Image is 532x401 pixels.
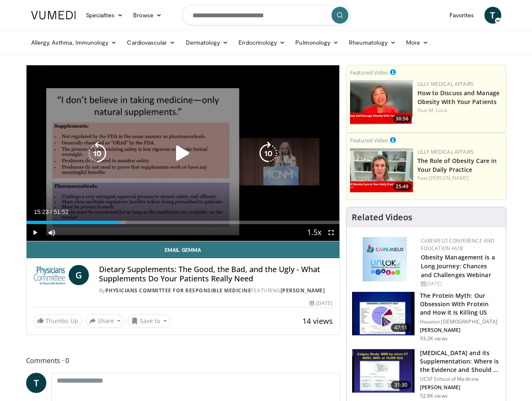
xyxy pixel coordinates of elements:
[69,265,89,285] a: G
[417,80,474,88] a: Lilly Medical Affairs
[86,314,125,328] button: Share
[393,115,411,123] span: 30:56
[233,34,290,51] a: Endocrinology
[27,224,43,241] button: Play
[352,212,412,222] h4: Related Videos
[420,335,448,342] p: 93.2K views
[26,373,46,393] a: T
[417,157,497,174] a: The Role of Obesity Care in Your Daily Practice
[81,7,128,24] a: Specialties
[352,292,414,336] img: b7b8b05e-5021-418b-a89a-60a270e7cf82.150x105_q85_crop-smart_upscale.jpg
[105,287,251,294] a: Physicians Committee for Responsible Medicine
[420,393,448,399] p: 52.8K views
[391,381,411,389] span: 31:30
[350,80,413,125] a: 30:56
[27,221,340,224] div: Progress Bar
[420,376,501,382] p: UCSF School of Medicine
[27,241,340,258] a: Email Gemma
[350,69,388,76] small: Featured Video
[421,253,495,279] a: Obesity Management is a Long Journey: Chances and Challenges Webinar
[53,209,68,215] span: 51:52
[420,291,501,317] h3: The Protein Myth: Our Obsession With Protein and How It Is Killing US
[350,148,413,192] img: e1208b6b-349f-4914-9dd7-f97803bdbf1d.png.150x105_q85_crop-smart_upscale.png
[344,34,401,51] a: Rheumatology
[128,7,167,24] a: Browse
[417,148,474,155] a: Lilly Medical Affairs
[281,287,325,294] a: [PERSON_NAME]
[350,80,413,125] img: c98a6a29-1ea0-4bd5-8cf5-4d1e188984a7.png.150x105_q85_crop-smart_upscale.png
[181,34,234,51] a: Dermatology
[350,148,413,192] a: 25:49
[352,349,501,399] a: 31:30 [MEDICAL_DATA] and its Supplementation: Where is the Evidence and Should … UCSF School of M...
[34,209,49,215] span: 15:23
[420,318,501,325] p: Houston [DEMOGRAPHIC_DATA]
[26,34,122,51] a: Allergy, Asthma, Immunology
[417,107,503,114] div: Feat.
[420,384,501,391] p: [PERSON_NAME]
[302,316,333,326] span: 14 views
[310,299,332,307] div: [DATE]
[363,237,407,281] img: 45df64a9-a6de-482c-8a90-ada250f7980c.png.150x105_q85_autocrop_double_scale_upscale_version-0.2.jpg
[444,7,479,24] a: Favorites
[417,89,500,106] a: How to Discuss and Manage Obesity With Your Patients
[391,323,411,332] span: 47:11
[350,136,388,144] small: Featured Video
[352,291,501,342] a: 47:11 The Protein Myth: Our Obsession With Protein and How It Is Killing US Houston [DEMOGRAPHIC_...
[401,34,433,51] a: More
[421,280,499,288] div: [DATE]
[33,314,82,327] a: Thumbs Up
[421,237,495,252] a: CaReMeLO Conference and Education Hub
[323,224,340,241] button: Fullscreen
[27,65,340,241] video-js: Video Player
[420,327,501,334] p: [PERSON_NAME]
[290,34,344,51] a: Pulmonology
[484,7,501,24] a: T
[417,174,503,182] div: Feat.
[31,11,76,19] img: VuMedi Logo
[51,209,52,215] span: /
[33,265,65,285] img: Physicians Committee for Responsible Medicine
[429,174,469,182] a: [PERSON_NAME]
[43,224,60,241] button: Mute
[429,107,447,114] a: M. Look
[306,224,323,241] button: Playback Rate
[99,265,333,283] h4: Dietary Supplements: The Good, the Bad, and the Ugly - What Supplements Do Your Patients Really Need
[352,349,414,393] img: 4bb25b40-905e-443e-8e37-83f056f6e86e.150x105_q85_crop-smart_upscale.jpg
[182,5,350,25] input: Search topics, interventions
[122,34,180,51] a: Cardiovascular
[128,314,171,328] button: Save to
[26,355,340,366] span: Comments 0
[99,287,333,294] div: By FEATURING
[420,349,501,374] h3: [MEDICAL_DATA] and its Supplementation: Where is the Evidence and Should …
[393,183,411,190] span: 25:49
